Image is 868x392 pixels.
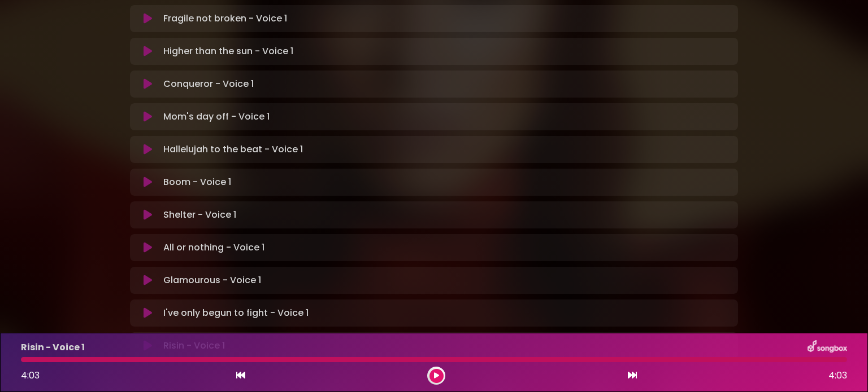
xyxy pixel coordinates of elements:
p: Higher than the sun - Voice 1 [163,45,293,58]
p: Mom's day off - Voice 1 [163,110,270,124]
p: Conqueror - Voice 1 [163,77,254,91]
p: Risin - Voice 1 [21,341,85,354]
p: Hallelujah to the beat - Voice 1 [163,143,303,156]
span: 4:03 [21,369,40,382]
p: Shelter - Voice 1 [163,208,236,222]
span: 4:03 [828,369,847,382]
p: Glamourous - Voice 1 [163,274,261,287]
img: songbox-logo-white.png [808,340,847,355]
p: All or nothing - Voice 1 [163,241,264,254]
p: Boom - Voice 1 [163,175,231,189]
p: Fragile not broken - Voice 1 [163,12,287,25]
p: I've only begun to fight - Voice 1 [163,306,309,320]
